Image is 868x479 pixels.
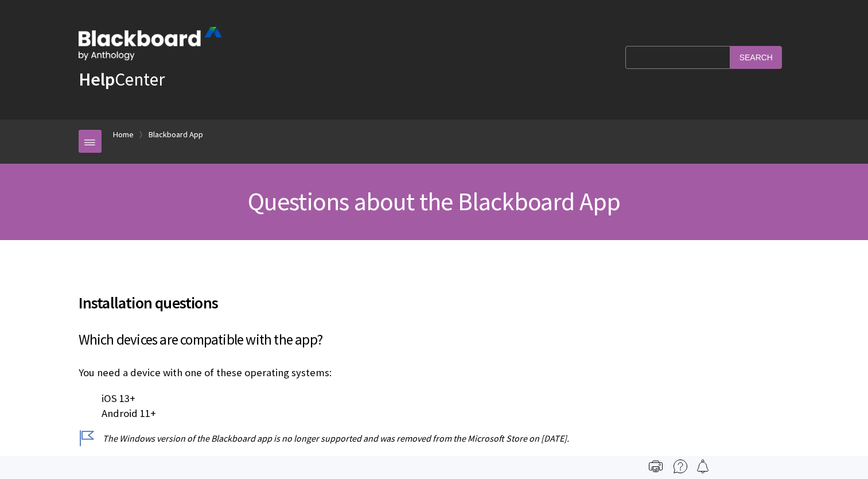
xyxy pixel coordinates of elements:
input: Search [730,46,782,68]
h3: Which devices are compatible with the app? [79,329,790,351]
strong: Help [79,68,115,91]
a: Home [113,128,134,142]
h2: Installation questions [79,277,790,315]
img: Blackboard by Anthology [79,27,222,60]
img: Follow this page [696,459,710,473]
a: Blackboard App [149,128,203,142]
p: You need a device with one of these operating systems: [79,365,790,380]
span: Questions about the Blackboard App [248,186,621,217]
img: Print [649,459,663,473]
p: iOS 13+ Android 11+ [79,391,790,421]
img: More help [674,459,687,473]
p: The Windows version of the Blackboard app is no longer supported and was removed from the Microso... [79,432,790,445]
a: HelpCenter [79,68,165,91]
